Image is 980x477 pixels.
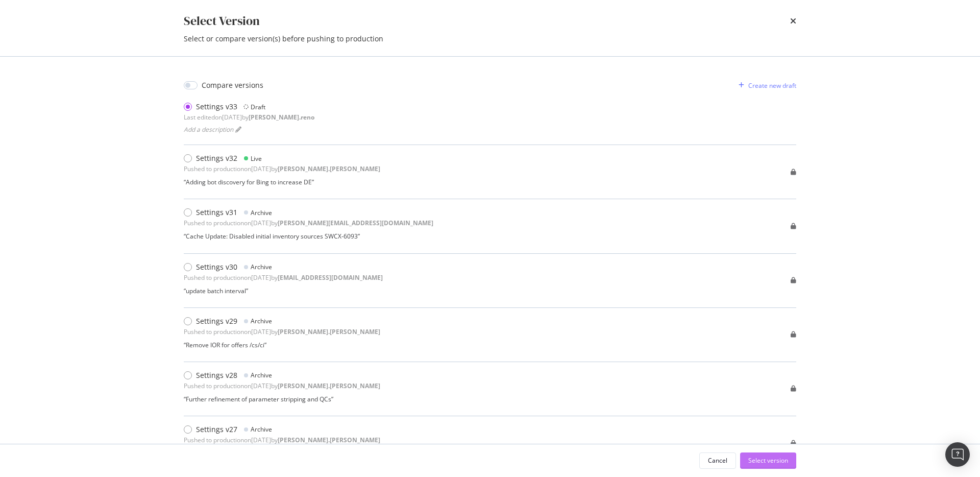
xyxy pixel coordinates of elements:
[699,452,736,469] button: Cancel
[184,381,380,390] div: Pushed to production on [DATE] by
[184,125,233,134] span: Add a description
[202,80,263,90] div: Compare versions
[196,424,237,435] div: Settings v27
[278,164,380,173] b: [PERSON_NAME].[PERSON_NAME]
[734,77,796,93] button: Create new draft
[251,371,272,379] div: Archive
[196,102,237,112] div: Settings v33
[251,425,272,434] div: Archive
[251,208,272,217] div: Archive
[249,113,314,122] b: [PERSON_NAME].reno
[251,103,265,111] div: Draft
[184,327,380,336] div: Pushed to production on [DATE] by
[748,81,796,90] div: Create new draft
[196,153,237,163] div: Settings v32
[184,232,433,241] div: “ Cache Update: Disabled initial inventory sources SWCX-6093 ”
[184,341,380,349] div: “ Remove IOR for offers /cs/ci ”
[278,273,383,282] b: [EMAIL_ADDRESS][DOMAIN_NAME]
[184,287,383,295] div: “ update batch interval ”
[278,436,380,444] b: [PERSON_NAME].[PERSON_NAME]
[196,207,237,218] div: Settings v31
[278,327,380,336] b: [PERSON_NAME].[PERSON_NAME]
[184,164,380,173] div: Pushed to production on [DATE] by
[184,178,380,186] div: “ Adding bot discovery for Bing to increase DE ”
[278,219,433,227] b: [PERSON_NAME][EMAIL_ADDRESS][DOMAIN_NAME]
[708,456,727,465] div: Cancel
[740,452,796,469] button: Select version
[278,381,380,390] b: [PERSON_NAME].[PERSON_NAME]
[184,219,433,227] div: Pushed to production on [DATE] by
[184,436,380,444] div: Pushed to production on [DATE] by
[748,456,788,465] div: Select version
[251,263,272,271] div: Archive
[184,113,314,122] div: Last edited on [DATE] by
[196,262,237,272] div: Settings v30
[196,316,237,326] div: Settings v29
[184,273,383,282] div: Pushed to production on [DATE] by
[945,442,970,467] div: Open Intercom Messenger
[251,317,272,325] div: Archive
[184,395,380,403] div: “ Further refinement of parameter stripping and QCs ”
[251,154,262,163] div: Live
[196,370,237,380] div: Settings v28
[184,34,796,44] div: Select or compare version(s) before pushing to production
[790,12,796,30] div: times
[184,12,260,30] div: Select Version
